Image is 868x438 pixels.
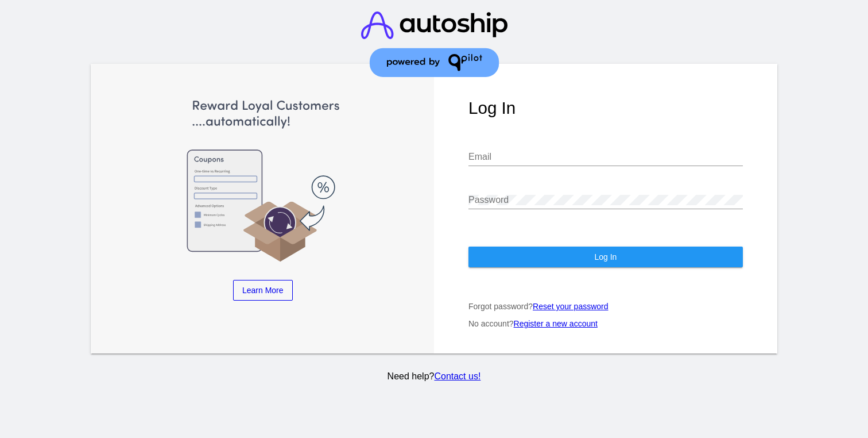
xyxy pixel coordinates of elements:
a: Reset your password [533,302,609,311]
span: Learn More [242,286,284,295]
h1: Log In [468,98,743,118]
a: Contact us! [434,371,480,381]
button: Log In [468,247,743,267]
a: Learn More [233,280,293,301]
p: Forgot password? [468,302,743,311]
a: Register a new account [514,319,598,328]
span: Log In [594,252,617,262]
img: Apply Coupons Automatically to Scheduled Orders with QPilot [126,98,400,263]
p: No account? [468,319,743,328]
input: Email [468,152,743,162]
p: Need help? [89,371,780,382]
